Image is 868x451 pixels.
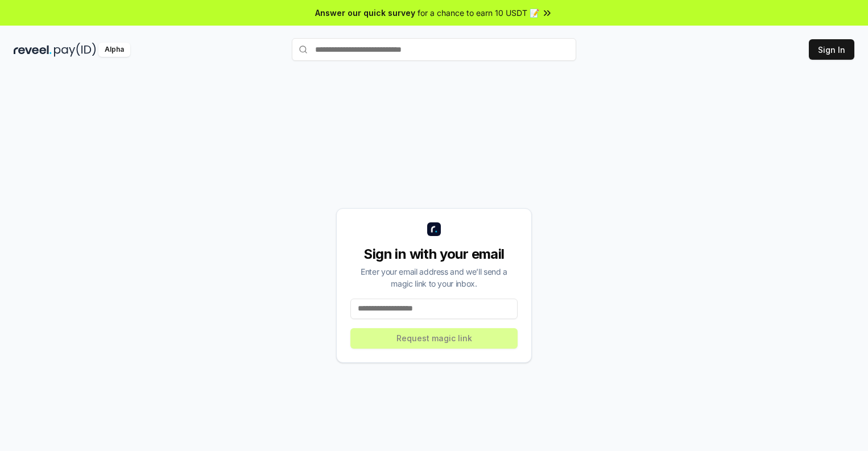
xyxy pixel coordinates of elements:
[427,222,441,236] img: logo_small
[350,266,518,289] div: Enter your email address and we’ll send a magic link to your inbox.
[418,7,539,19] span: for a chance to earn 10 USDT 📝
[14,43,52,57] img: reveel_dark
[98,43,130,57] div: Alpha
[315,7,415,19] span: Answer our quick survey
[54,43,96,57] img: pay_id
[350,245,518,263] div: Sign in with your email
[809,39,854,60] button: Sign In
